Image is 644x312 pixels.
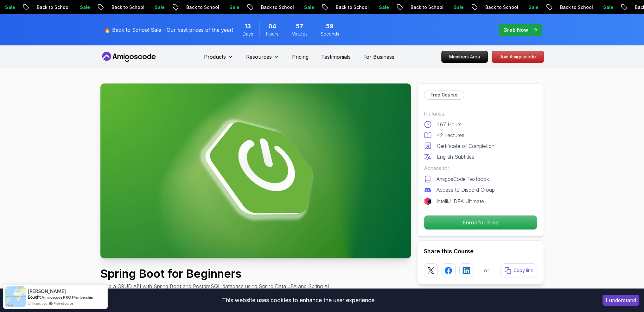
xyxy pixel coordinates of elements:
p: Resources [246,53,272,61]
p: Back to School [496,4,539,10]
p: Sale [315,4,335,10]
a: Amigoscode PRO Membership [41,295,93,300]
img: provesource social proof notification image [5,286,26,307]
p: Sale [390,4,410,10]
p: Back to School [123,4,166,10]
p: Sale [16,4,36,10]
p: Back to School [272,4,315,10]
p: Enroll for Free [424,216,537,229]
div: This website uses cookies to enhance the user experience. [5,293,593,307]
p: Access to: [424,164,537,172]
span: 59 Seconds [326,22,334,31]
p: Includes: [424,110,537,117]
a: ProveSource [54,301,73,306]
p: Sale [614,4,634,10]
p: English Subtitles [437,153,474,161]
p: Sale [91,4,111,10]
span: Hours [266,31,278,37]
p: Copy link [513,267,533,274]
button: Resources [246,53,279,66]
h1: Spring Boot for Beginners [100,267,329,280]
span: Minutes [291,31,308,37]
p: Members Area [442,51,488,63]
a: For Business [363,53,394,61]
p: Join Amigoscode [492,51,544,63]
p: Products [204,53,226,61]
p: Free Course [430,92,457,98]
span: Days [243,31,253,37]
a: Pricing [292,53,309,61]
p: Access to Discord Group [437,186,495,194]
p: Grab Now [503,26,528,34]
p: IntelliJ IDEA Ultimate [437,197,484,205]
p: Back to School [571,4,614,10]
p: 42 Lectures [437,131,464,139]
p: Sale [539,4,560,10]
button: Copy link [501,263,537,277]
p: Build a CRUD API with Spring Boot and PostgreSQL database using Spring Data JPA and Spring AI [100,282,329,290]
p: Sale [240,4,261,10]
span: 13 Days [245,22,251,31]
p: 1.67 Hours [437,121,462,128]
img: spring-boot-for-beginners_thumbnail [100,83,411,258]
p: Back to School [347,4,390,10]
span: [PERSON_NAME] [28,289,66,294]
p: Back to School [197,4,240,10]
p: Certificate of Completion [437,142,494,150]
p: or [484,267,489,274]
h2: Share this Course [424,247,537,256]
span: 4 Hours [268,22,276,31]
span: 57 Minutes [296,22,303,31]
a: Members Area [441,51,488,63]
a: Testimonials [321,53,351,61]
button: Products [204,53,233,66]
button: Enroll for Free [424,215,537,230]
p: Back to School [48,4,91,10]
button: Accept cookies [603,295,639,306]
span: 14 hours ago [28,301,47,306]
span: Bought [28,295,41,300]
p: AmigosCode Textbook [437,175,489,183]
a: Join Amigoscode [492,51,544,63]
p: Sale [465,4,485,10]
p: Sale [166,4,186,10]
span: Seconds [321,31,339,37]
p: 🔥 Back to School Sale - Our best prices of the year! [104,26,233,34]
p: Back to School [422,4,465,10]
img: jetbrains logo [424,197,431,205]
